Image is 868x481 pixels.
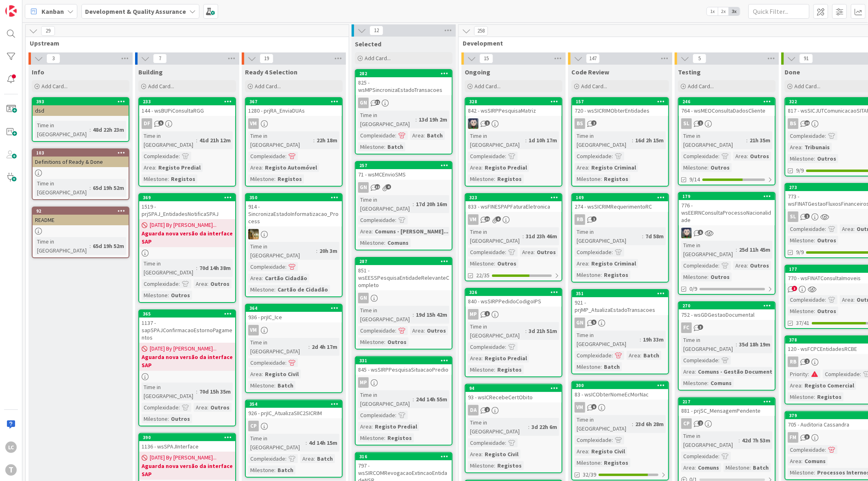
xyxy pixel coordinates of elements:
[356,258,452,290] div: 287851 - wsEESSPesquisaEntidadeRelevanteCompleto
[33,207,129,215] div: 92
[139,105,235,116] div: 144 - wsBUPiConsultaRGG
[142,259,196,277] div: Time in [GEOGRAPHIC_DATA]
[572,98,668,116] div: 157720 - wsSICRIMObterEntidades
[575,214,585,225] div: RB
[682,194,775,199] div: 179
[825,131,826,140] span: :
[358,238,384,247] div: Milestone
[575,118,585,129] div: BS
[575,163,588,172] div: Area
[747,152,748,161] span: :
[575,152,612,161] div: Complexidade
[466,98,562,116] div: 328842 - wsSIRPPesquisaMatriz
[32,148,129,200] a: 103Definitions of Ready & DoneTime in [GEOGRAPHIC_DATA]:65d 19h 52m
[245,97,343,187] a: 3671280 - prjRA_EnviaDUAsVMTime in [GEOGRAPHIC_DATA]:22h 18mComplexidade:Area:Registo AutomóvelMi...
[33,157,129,167] div: Definitions of Ready & Done
[707,272,708,281] span: :
[788,224,825,233] div: Complexidade
[805,213,810,219] span: 1
[373,227,450,236] div: Comuns - [PERSON_NAME]...
[679,193,775,200] div: 179
[474,83,501,90] span: Add Card...
[747,261,748,270] span: :
[679,118,775,129] div: SL
[33,98,129,105] div: 393
[395,131,396,140] span: :
[385,142,405,151] div: Batch
[575,259,588,268] div: Area
[535,248,558,257] div: Outros
[262,274,263,283] span: :
[612,248,613,257] span: :
[853,224,855,233] span: :
[468,163,481,172] div: Area
[85,7,186,15] b: Development & Quality Assurance
[246,98,342,105] div: 367
[733,261,747,270] div: Area
[602,174,630,183] div: Registos
[794,83,820,90] span: Add Card...
[591,216,597,222] span: 1
[681,118,692,129] div: SL
[468,131,525,149] div: Time in [GEOGRAPHIC_DATA]
[248,174,274,183] div: Milestone
[572,214,668,225] div: RB
[355,257,453,350] a: 287851 - wsEESSPesquisaEntidadeRelevanteCompletoGNTime in [GEOGRAPHIC_DATA]:19d 15h 42mComplexida...
[425,131,445,140] div: Batch
[601,270,602,279] span: :
[358,142,384,151] div: Milestone
[248,118,259,129] div: VM
[788,211,798,222] div: SL
[246,118,342,129] div: VM
[356,258,452,265] div: 287
[246,194,342,226] div: 350914 - SincronizaEstadoInformatizacao_Process
[588,259,589,268] span: :
[358,98,369,108] div: GN
[466,98,562,105] div: 328
[355,161,453,250] a: 25771 - wsMCEnvioSMSGNTime in [GEOGRAPHIC_DATA]:17d 20h 16mComplexidade:Area:Comuns - [PERSON_NAM...
[33,207,129,225] div: 92README
[142,229,233,246] b: Aguarda nova versão da interface SAP
[142,279,179,288] div: Complexidade
[317,246,339,255] div: 20h 3m
[255,83,281,90] span: Add Card...
[263,274,309,283] div: Cartão Cidadão
[248,163,262,172] div: Area
[589,163,638,172] div: Registo Criminal
[788,143,801,152] div: Area
[248,274,262,283] div: Area
[520,248,533,257] div: Area
[572,201,668,212] div: 274 - wsSICRIMRequerimentoRC
[143,99,235,104] div: 233
[495,174,524,183] div: Registos
[814,236,815,245] span: :
[748,4,809,19] input: Quick Filter...
[496,216,501,222] span: 6
[139,194,235,219] div: 3691519 - prjSPAJ_EntidadesNotificaSPAJ
[91,242,126,250] div: 65d 19h 52m
[42,83,68,90] span: Add Card...
[708,163,732,172] div: Outros
[246,105,342,116] div: 1280 - prjRA_EnviaDUAs
[248,229,259,239] img: JC
[90,125,91,134] span: :
[533,248,535,257] span: :
[465,193,562,281] a: 323833 - wsFINESPAPFaturaEletronicaVMTime in [GEOGRAPHIC_DATA]:31d 23h 46mComplexidade:Area:Outro...
[468,152,505,161] div: Complexidade
[575,270,601,279] div: Milestone
[316,246,317,255] span: :
[356,162,452,169] div: 257
[142,163,155,172] div: Area
[679,193,775,225] div: 179776 - wsEEIRNConsultaProcessoNacionalidade
[678,192,776,295] a: 179776 - wsEEIRNConsultaProcessoNacionalidadeLSTime in [GEOGRAPHIC_DATA]:25d 11h 45mComplexidade:...
[156,163,203,172] div: Registo Predial
[139,194,235,201] div: 369
[733,152,747,161] div: Area
[788,236,814,245] div: Milestone
[633,136,666,145] div: 16d 2h 15m
[246,98,342,116] div: 3671280 - prjRA_EnviaDUAs
[481,163,483,172] span: :
[748,152,771,161] div: Outros
[169,174,197,183] div: Registos
[527,136,559,145] div: 1d 10h 17m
